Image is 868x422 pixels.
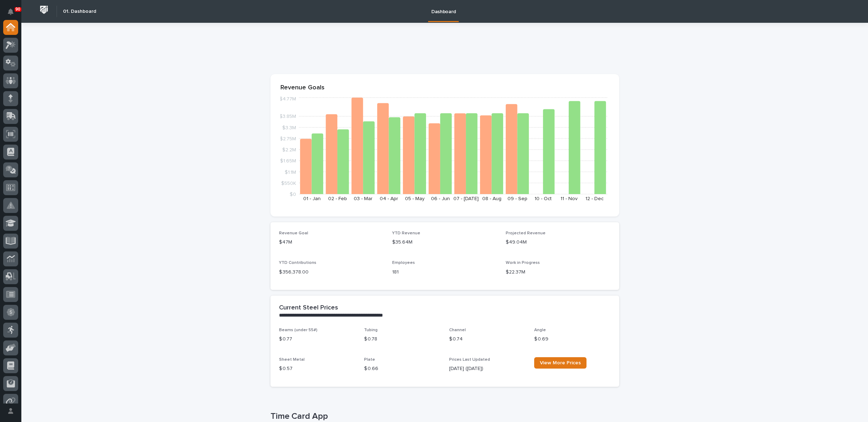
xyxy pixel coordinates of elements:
text: 01 - Jan [303,196,320,201]
span: Revenue Goal [279,231,308,235]
p: 90 [16,7,20,12]
span: Tubing [364,328,378,332]
p: $ 0.77 [279,335,356,343]
p: Revenue Goals [280,84,609,92]
text: 06 - Jun [431,196,449,201]
text: 03 - Mar [354,196,373,201]
tspan: $550K [281,181,296,186]
tspan: $2.2M [282,147,296,152]
p: $35.64M [392,239,497,246]
p: $ 0.69 [534,335,611,343]
img: Workspace Logo [37,3,51,16]
h2: 01. Dashboard [63,9,96,15]
tspan: $0 [290,192,296,197]
h2: Current Steel Prices [279,304,338,312]
p: $ 0.57 [279,365,356,372]
button: Notifications [3,4,18,19]
span: Projected Revenue [506,231,546,235]
text: 05 - May [405,196,424,201]
p: 181 [392,269,497,276]
tspan: $1.65M [280,159,296,164]
text: 08 - Aug [482,196,501,201]
p: $ 356,378.00 [279,269,384,276]
p: $ 0.74 [449,335,526,343]
a: View More Prices [534,357,586,369]
span: Prices Last Updated [449,358,490,362]
tspan: $3.85M [279,114,296,119]
p: $ 0.66 [364,365,441,372]
text: 11 - Nov [560,196,577,201]
p: $22.37M [506,269,611,276]
p: [DATE] ([DATE]) [449,365,526,372]
text: 09 - Sep [507,196,527,201]
span: Beams (under 55#) [279,328,317,332]
tspan: $3.3M [282,125,296,130]
text: 12 - Dec [585,196,604,201]
span: Work in Progress [506,261,540,265]
text: 10 - Oct [535,196,552,201]
span: View More Prices [540,360,581,365]
span: Angle [534,328,546,332]
div: Notifications90 [9,9,18,20]
text: 04 - Apr [380,196,398,201]
span: Plate [364,358,375,362]
span: YTD Contributions [279,261,316,265]
tspan: $4.77M [279,97,296,102]
text: 07 - [DATE] [453,196,479,201]
tspan: $1.1M [285,170,296,175]
p: $47M [279,239,384,246]
p: $49.04M [506,239,611,246]
span: Channel [449,328,466,332]
text: 02 - Feb [328,196,347,201]
tspan: $2.75M [280,136,296,141]
p: Time Card App [270,411,616,422]
span: Employees [392,261,415,265]
p: $ 0.78 [364,335,441,343]
span: Sheet Metal [279,358,305,362]
span: YTD Revenue [392,231,420,235]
